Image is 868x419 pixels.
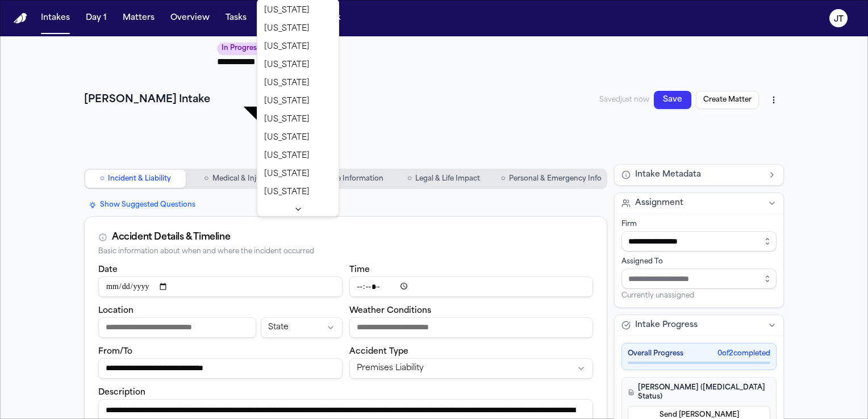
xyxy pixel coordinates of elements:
span: [US_STATE] [264,96,310,107]
span: [US_STATE] [264,150,310,162]
span: [US_STATE] [264,41,310,53]
span: [US_STATE] [264,132,310,144]
span: [US_STATE] [264,60,310,71]
span: [US_STATE] [264,169,310,180]
span: [US_STATE] [264,114,310,125]
span: [US_STATE] [264,5,310,16]
span: [US_STATE] [264,23,310,35]
span: [US_STATE] [264,187,310,198]
span: [US_STATE] [264,78,310,89]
